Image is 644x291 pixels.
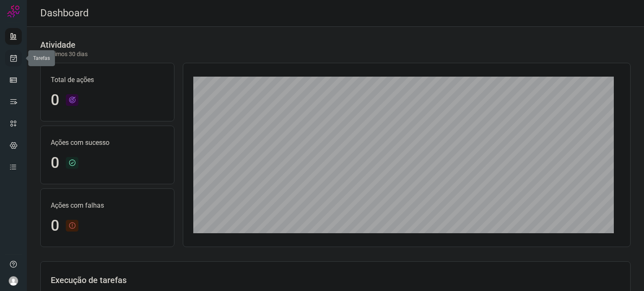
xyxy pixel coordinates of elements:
h3: Atividade [40,40,75,50]
h1: 0 [51,217,59,235]
p: Ações com falhas [51,201,164,211]
img: avatar-user-boy.jpg [8,276,18,286]
img: Logo [7,5,20,18]
h3: Execução de tarefas [51,275,620,285]
p: Últimos 30 dias [40,50,88,59]
h2: Dashboard [40,7,89,19]
p: Total de ações [51,75,164,85]
span: Tarefas [33,55,50,61]
h1: 0 [51,91,59,109]
p: Ações com sucesso [51,138,164,148]
h1: 0 [51,154,59,172]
